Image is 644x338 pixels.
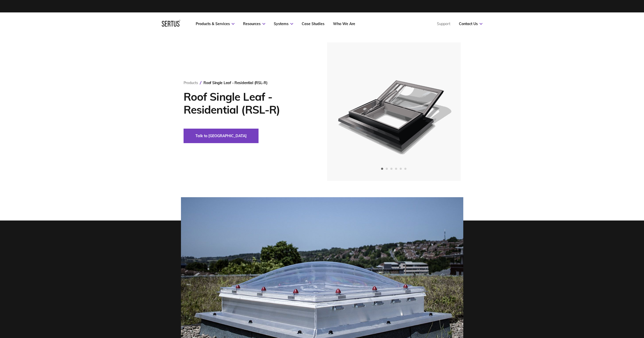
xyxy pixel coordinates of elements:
span: Go to slide 2 [386,168,388,170]
a: Products & Services [196,21,234,26]
span: Go to slide 3 [390,168,392,170]
span: Go to slide 4 [395,168,397,170]
a: Case Studies [302,21,324,26]
a: Who We Are [333,21,355,26]
h1: Roof Single Leaf - Residential (RSL-R) [184,90,312,116]
span: Go to slide 6 [404,168,406,170]
a: Resources [243,21,265,26]
span: Go to slide 5 [400,168,402,170]
a: Support [437,21,450,26]
a: Contact Us [459,21,482,26]
button: Talk to [GEOGRAPHIC_DATA] [184,129,259,143]
a: Products [184,80,198,85]
a: Systems [274,21,293,26]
